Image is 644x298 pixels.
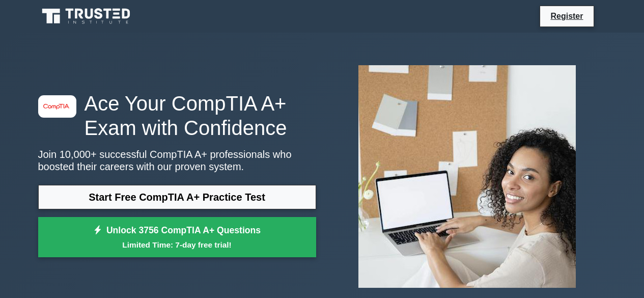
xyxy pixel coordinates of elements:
small: Limited Time: 7-day free trial! [51,239,303,251]
a: Unlock 3756 CompTIA A+ QuestionsLimited Time: 7-day free trial! [38,217,316,258]
h1: Ace Your CompTIA A+ Exam with Confidence [38,91,316,140]
a: Register [544,10,589,22]
a: Start Free CompTIA A+ Practice Test [38,185,316,209]
p: Join 10,000+ successful CompTIA A+ professionals who boosted their careers with our proven system. [38,148,316,173]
